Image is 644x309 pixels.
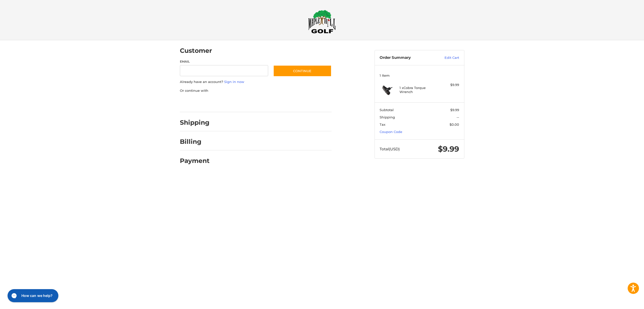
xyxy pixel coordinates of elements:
span: $0.00 [450,122,459,126]
span: Shipping [380,115,395,119]
h3: Order Summary [380,55,434,60]
h4: 1 x Cobra Torque Wrench [399,86,438,94]
span: Tax [380,122,385,126]
div: $9.99 [439,82,459,87]
h2: Payment [180,157,210,165]
h2: Shipping [180,119,210,126]
span: Subtotal [380,108,394,112]
label: Email [180,59,268,64]
h3: 1 Item [380,73,459,77]
span: Total (USD) [380,147,400,151]
span: $9.99 [450,108,459,112]
iframe: PayPal-paypal [178,98,216,107]
button: Continue [273,65,332,77]
iframe: Gorgias live chat messenger [5,287,60,304]
img: Maple Hill Golf [308,10,336,33]
span: -- [457,115,459,119]
h2: Billing [180,138,209,146]
p: Already have an account? [180,79,332,84]
h2: Customer [180,47,212,55]
a: Edit Cart [434,55,459,60]
iframe: PayPal-venmo [263,98,301,107]
p: Or continue with [180,88,332,93]
iframe: PayPal-paylater [221,98,259,107]
a: Coupon Code [380,130,402,134]
span: $9.99 [438,144,459,154]
a: Sign in now [224,80,244,84]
